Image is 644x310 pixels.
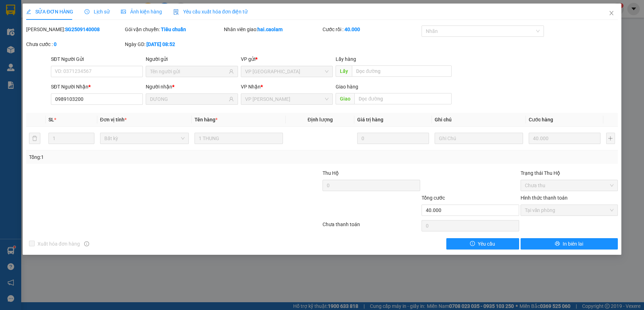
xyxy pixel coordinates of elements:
div: Gói vận chuyển: [125,25,222,33]
div: SĐT Người Gửi [51,55,143,63]
span: printer [555,241,560,247]
b: [DATE] 08:52 [146,41,175,47]
span: user [229,69,234,74]
span: VP Nhận [241,84,261,90]
b: 40.000 [344,27,360,32]
input: 0 [357,133,429,144]
span: Tại văn phòng [525,205,614,216]
input: Dọc đường [354,93,452,104]
button: delete [29,133,40,144]
input: Ghi Chú [435,133,523,144]
span: VP Sài Gòn [245,66,329,77]
label: Hình thức thanh toán [521,195,568,201]
span: exclamation-circle [470,241,475,247]
span: Xuất hóa đơn hàng [35,240,83,248]
span: SỬA ĐƠN HÀNG [26,9,73,15]
div: Tổng: 1 [29,153,249,161]
input: Dọc đường [352,65,452,77]
span: Yêu cầu [478,240,495,248]
span: Cước hàng [529,117,553,122]
div: Người nhận [146,83,238,91]
span: Tên hàng [195,117,217,122]
button: exclamation-circleYêu cầu [446,238,519,249]
div: Cước rồi : [323,25,420,33]
span: Giá trị hàng [357,117,383,122]
button: Close [602,4,621,23]
input: Tên người gửi [150,68,227,75]
span: clock-circle [85,9,89,14]
span: Ảnh kiện hàng [121,9,162,15]
span: Tổng cước [422,195,445,201]
div: Ngày GD: [125,40,222,48]
button: plus [606,133,615,144]
input: VD: Bàn, Ghế [195,133,283,144]
span: picture [121,9,126,14]
div: [PERSON_NAME]: [26,25,124,33]
button: printerIn biên lai [521,238,618,249]
span: Thu Hộ [323,170,339,176]
span: edit [26,9,31,14]
input: Tên người nhận [150,95,227,103]
div: SĐT Người Nhận [51,83,143,91]
span: Chưa thu [525,180,614,191]
span: info-circle [84,241,89,246]
div: Người gửi [146,55,238,63]
span: Lấy [336,65,352,77]
span: Đơn vị tính [100,117,127,122]
div: Chưa thanh toán [322,220,421,233]
b: hai.caolam [257,27,283,32]
span: user [229,97,234,102]
div: VP gửi [241,55,333,63]
img: icon [173,9,179,15]
div: Trạng thái Thu Hộ [521,169,618,177]
div: Nhân viên giao: [224,25,321,33]
b: Tiêu chuẩn [161,27,186,32]
div: Chưa cước : [26,40,124,48]
b: SG2509140008 [65,27,100,32]
span: SL [48,117,54,122]
span: Định lượng [308,117,333,122]
span: Lịch sử [85,9,110,15]
span: Giao [336,93,354,104]
span: Giao hàng [336,84,358,90]
b: 0 [54,41,57,47]
span: Yêu cầu xuất hóa đơn điện tử [173,9,248,15]
span: In biên lai [563,240,583,248]
span: close [609,10,614,16]
span: VP Phan Thiết [245,94,329,104]
th: Ghi chú [432,113,526,127]
span: Lấy hàng [336,56,356,62]
span: Bất kỳ [104,133,185,144]
input: 0 [529,133,600,144]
